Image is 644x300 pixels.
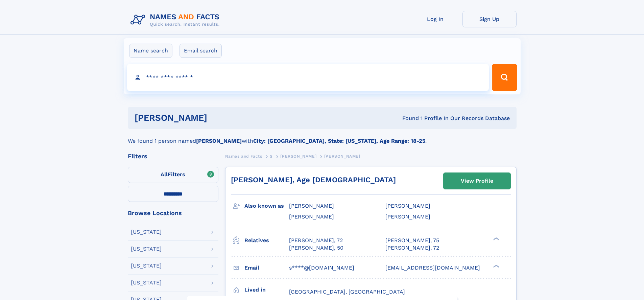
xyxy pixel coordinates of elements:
div: Browse Locations [128,210,218,216]
div: ❯ [492,236,500,241]
span: [GEOGRAPHIC_DATA], [GEOGRAPHIC_DATA] [289,289,405,295]
span: [PERSON_NAME] [289,213,334,220]
div: [US_STATE] [131,229,162,235]
a: [PERSON_NAME], 72 [385,244,439,252]
div: [US_STATE] [131,263,162,269]
div: ❯ [492,264,500,268]
b: [PERSON_NAME] [196,138,242,144]
span: [PERSON_NAME] [280,154,316,159]
span: All [161,171,168,178]
a: [PERSON_NAME], 75 [385,237,439,244]
div: View Profile [461,173,493,189]
a: Log In [408,11,462,27]
span: [PERSON_NAME] [385,203,430,209]
span: [PERSON_NAME] [385,213,430,220]
input: search input [127,64,489,91]
a: [PERSON_NAME] [280,152,316,160]
button: Search Button [492,64,517,91]
h3: Email [244,262,289,274]
a: S [270,152,273,160]
div: We found 1 person named with . [128,129,517,145]
a: [PERSON_NAME], 72 [289,237,343,244]
label: Filters [128,167,218,183]
div: Found 1 Profile In Our Records Database [305,115,510,122]
img: Logo Names and Facts [128,11,225,29]
h1: [PERSON_NAME] [135,114,305,122]
label: Email search [180,44,222,58]
span: S [270,154,273,159]
a: View Profile [444,173,510,189]
label: Name search [129,44,172,58]
div: [US_STATE] [131,246,162,252]
span: [EMAIL_ADDRESS][DOMAIN_NAME] [385,264,480,271]
a: [PERSON_NAME], 50 [289,244,343,252]
div: Filters [128,153,218,159]
span: [PERSON_NAME] [324,154,360,159]
a: Names and Facts [225,152,262,160]
h3: Also known as [244,200,289,212]
b: City: [GEOGRAPHIC_DATA], State: [US_STATE], Age Range: 18-25 [253,138,425,144]
a: Sign Up [462,11,517,27]
h3: Relatives [244,235,289,246]
div: [US_STATE] [131,280,162,285]
a: [PERSON_NAME], Age [DEMOGRAPHIC_DATA] [231,176,396,184]
span: [PERSON_NAME] [289,203,334,209]
h3: Lived in [244,284,289,296]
